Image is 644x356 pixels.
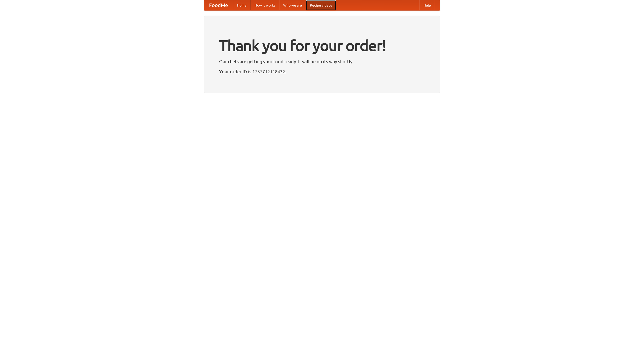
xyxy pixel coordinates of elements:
a: Help [419,0,435,10]
h1: Thank you for your order! [219,33,425,58]
a: Recipe videos [306,0,336,10]
p: Your order ID is 1757712118432. [219,68,425,75]
a: Who we are [279,0,306,10]
a: FoodMe [204,0,233,10]
p: Our chefs are getting your food ready. It will be on its way shortly. [219,58,425,65]
a: Home [233,0,251,10]
a: How it works [251,0,279,10]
